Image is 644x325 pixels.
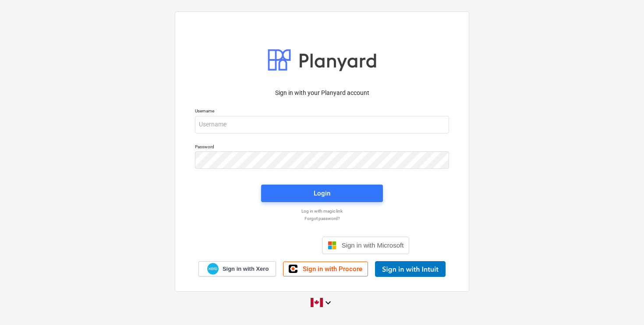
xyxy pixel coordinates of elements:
[261,185,383,202] button: Login
[314,188,330,199] div: Login
[198,261,276,276] a: Sign in with Xero
[283,262,368,276] a: Sign in with Procore
[195,144,449,151] p: Password
[195,108,449,115] p: Username
[328,241,336,250] img: Microsoft logo
[223,265,269,273] span: Sign in with Xero
[191,208,453,214] a: Log in with magic link
[230,236,319,255] iframe: Sign in with Google Button
[207,263,219,275] img: Xero logo
[191,216,453,221] a: Forgot password?
[342,241,404,249] span: Sign in with Microsoft
[303,265,362,273] span: Sign in with Procore
[195,88,449,98] p: Sign in with your Planyard account
[195,116,449,133] input: Username
[323,297,333,308] i: keyboard_arrow_down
